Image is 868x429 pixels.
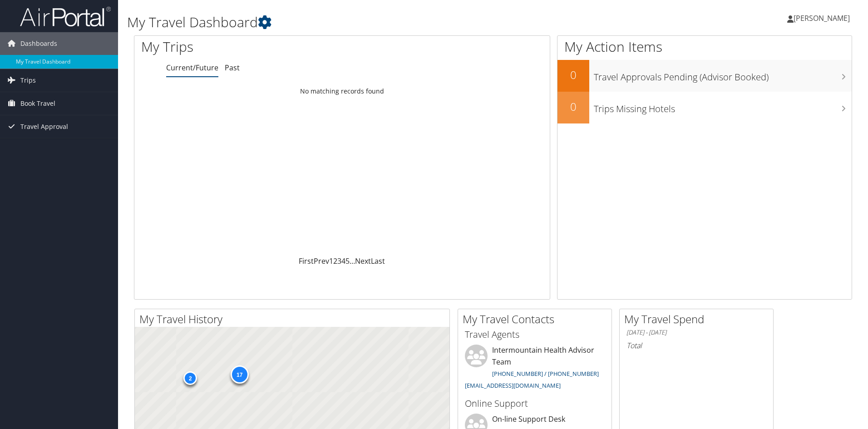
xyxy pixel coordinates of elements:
a: [PHONE_NUMBER] / [PHONE_NUMBER] [492,370,599,378]
a: 4 [341,256,345,266]
span: Trips [20,69,36,92]
td: No matching records found [134,83,550,99]
img: airportal-logo.png [20,6,111,27]
h1: My Trips [141,37,370,56]
a: Last [371,256,385,266]
a: 5 [345,256,350,266]
div: 2 [183,371,197,385]
a: First [299,256,314,266]
a: 2 [333,256,337,266]
a: 0Trips Missing Hotels [557,92,852,123]
h2: 0 [557,99,589,114]
h3: Online Support [465,397,605,410]
span: Dashboards [20,32,57,55]
span: Book Travel [20,92,55,115]
a: [PERSON_NAME] [787,5,859,32]
a: [EMAIL_ADDRESS][DOMAIN_NAME] [465,381,561,390]
h6: Total [626,340,766,350]
h3: Travel Agents [465,328,605,341]
a: Past [225,63,240,73]
span: Travel Approval [20,115,68,138]
h2: My Travel History [139,311,449,327]
a: Current/Future [166,63,218,73]
a: Prev [314,256,329,266]
h2: My Travel Contacts [463,311,612,327]
h2: My Travel Spend [624,311,773,327]
a: 3 [337,256,341,266]
h3: Travel Approvals Pending (Advisor Booked) [594,66,852,84]
li: Intermountain Health Advisor Team [460,345,609,393]
a: 0Travel Approvals Pending (Advisor Booked) [557,60,852,92]
h1: My Action Items [557,37,852,56]
h1: My Travel Dashboard [127,13,615,32]
span: … [350,256,355,266]
h6: [DATE] - [DATE] [626,328,766,337]
span: [PERSON_NAME] [794,13,850,23]
h3: Trips Missing Hotels [594,98,852,115]
div: 17 [230,365,248,384]
h2: 0 [557,67,589,83]
a: 1 [329,256,333,266]
a: Next [355,256,371,266]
